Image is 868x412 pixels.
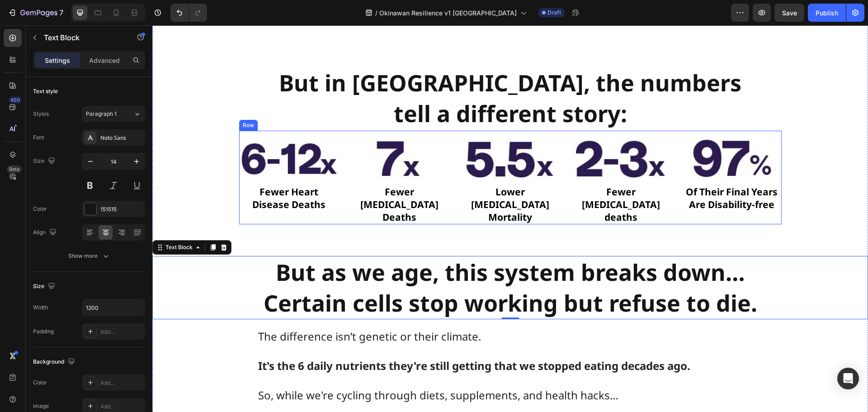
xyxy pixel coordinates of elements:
div: 450 [9,96,22,104]
span: Draft [547,9,561,17]
strong: It's the 6 daily nutrients they're still getting that we stopped eating decades ago. [106,333,538,348]
div: Beta [7,166,22,173]
div: Padding [33,327,54,336]
div: Size [33,280,57,293]
span: Okinawan Resilience v1 [GEOGRAPHIC_DATA] [379,8,517,18]
div: Add... [100,403,143,411]
div: Align [33,227,58,239]
p: 7 [59,7,63,18]
span: Lower [MEDICAL_DATA] Mortality [319,160,397,198]
div: Width [33,303,48,312]
div: Add... [100,328,143,336]
img: gempages_477113519360181163-35f746da-3a39-41a8-93f2-789c64b8e5d4.jpg [308,105,408,159]
p: Settings [45,56,70,65]
div: Noto Sans [100,134,143,142]
p: Advanced [89,56,120,65]
span: Save [782,9,797,17]
div: Publish [816,8,838,18]
strong: But as we age, this system breaks down… [123,232,593,262]
button: Publish [808,4,846,22]
button: Show more [33,248,145,264]
button: Paragraph 1 [82,106,145,122]
p: Text Block [44,32,121,43]
img: gempages_477113519360181163-cf082ead-7393-4f80-8b70-c26f8dfabb74.jpg [530,105,629,159]
div: Show more [68,251,110,260]
span: So, while we're cycling through diets, supplements, and health hacks… [106,362,466,377]
div: Text style [33,87,58,95]
button: 7 [4,4,67,22]
button: Save [774,4,804,22]
span: Fewer [MEDICAL_DATA] Deaths [208,160,286,198]
span: The difference isn’t genetic or their climate. [106,303,329,318]
span: Of Their Final Years Are Disability-free [533,160,625,185]
strong: Certain cells stop working but refuse to die. [111,262,605,293]
div: Row [89,96,104,104]
div: Undo/Redo [170,4,207,22]
div: Text Block [11,218,42,226]
div: Open Intercom Messenger [837,368,859,389]
span: / [375,8,377,18]
div: Styles [33,110,49,118]
img: gempages_477113519360181163-58887de1-9959-4de9-b582-3232ad3c8ecf.jpg [419,105,519,159]
div: 151515 [100,205,143,213]
span: Fewer [MEDICAL_DATA] deaths [429,160,508,198]
div: Background [33,356,77,368]
div: Size [33,155,57,167]
input: Auto [82,299,145,316]
div: Color [33,379,47,387]
img: gempages_477113519360181163-a6b7785b-5c0d-45d5-b152-00a35716e38e.jpg [198,105,297,159]
span: Paragraph 1 [86,110,117,118]
div: Image [33,402,49,410]
div: Add... [100,379,143,387]
div: Font [33,133,44,142]
div: Color [33,205,47,213]
iframe: To enrich screen reader interactions, please activate Accessibility in Grammarly extension settings [152,25,868,412]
